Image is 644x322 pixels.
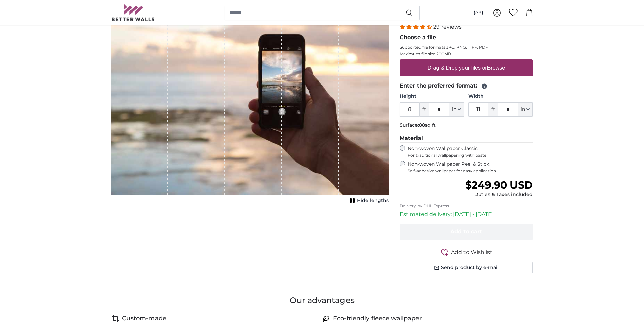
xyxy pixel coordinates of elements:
span: in [521,106,525,113]
label: Width [468,93,533,100]
legend: Material [400,134,533,143]
span: Self-adhesive wallpaper for easy application [408,168,533,174]
button: (en) [468,7,489,19]
button: Hide lengths [348,196,389,205]
span: $249.90 USD [465,179,533,191]
span: Add to cart [450,228,482,235]
p: Delivery by DHL Express [400,203,533,209]
u: Browse [487,65,505,71]
h3: Our advantages [111,295,533,306]
img: Betterwalls [111,4,155,21]
legend: Enter the preferred format: [400,82,533,90]
p: Surface: [400,122,533,129]
div: Duties & Taxes included [465,191,533,198]
button: Add to Wishlist [400,248,533,256]
span: ft [420,102,429,117]
p: Maximum file size 200MB. [400,51,533,57]
legend: Choose a file [400,33,533,42]
label: Non-woven Wallpaper Classic [408,145,533,158]
p: Estimated delivery: [DATE] - [DATE] [400,210,533,218]
span: For traditional wallpapering with paste [408,153,533,158]
span: 88sq ft [419,122,436,128]
button: in [518,102,533,117]
span: in [452,106,456,113]
span: 4.34 stars [400,24,433,30]
span: Hide lengths [357,197,389,204]
button: in [449,102,464,117]
label: Drag & Drop your files or [425,61,507,75]
label: Height [400,93,464,100]
span: ft [488,102,498,117]
span: Add to Wishlist [451,248,492,256]
label: Non-woven Wallpaper Peel & Stick [408,161,533,174]
span: 29 reviews [433,24,462,30]
p: Supported file formats JPG, PNG, TIFF, PDF [400,45,533,50]
button: Add to cart [400,224,533,240]
button: Send product by e-mail [400,262,533,273]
